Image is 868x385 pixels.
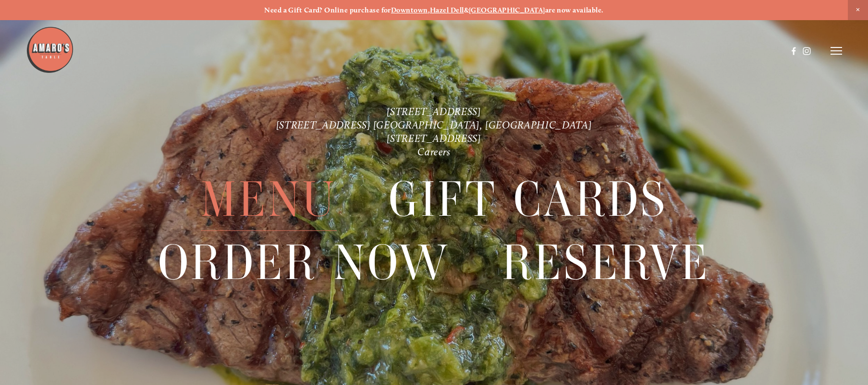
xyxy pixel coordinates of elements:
a: Reserve [502,232,710,294]
a: Hazel Dell [430,6,464,14]
a: Gift Cards [389,168,667,231]
a: Careers [417,146,451,158]
a: [STREET_ADDRESS] [GEOGRAPHIC_DATA], [GEOGRAPHIC_DATA] [276,119,592,131]
a: Menu [201,168,336,231]
a: [GEOGRAPHIC_DATA] [469,6,545,14]
span: Gift Cards [389,168,667,231]
img: Amaro's Table [26,26,74,74]
strong: & [464,6,469,14]
a: Order Now [158,232,450,294]
a: [STREET_ADDRESS] [387,132,481,144]
strong: are now available. [545,6,604,14]
strong: Need a Gift Card? Online purchase for [264,6,391,14]
a: Downtown [391,6,428,14]
a: [STREET_ADDRESS] [387,105,481,117]
strong: , [428,6,430,14]
span: Menu [201,168,336,231]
